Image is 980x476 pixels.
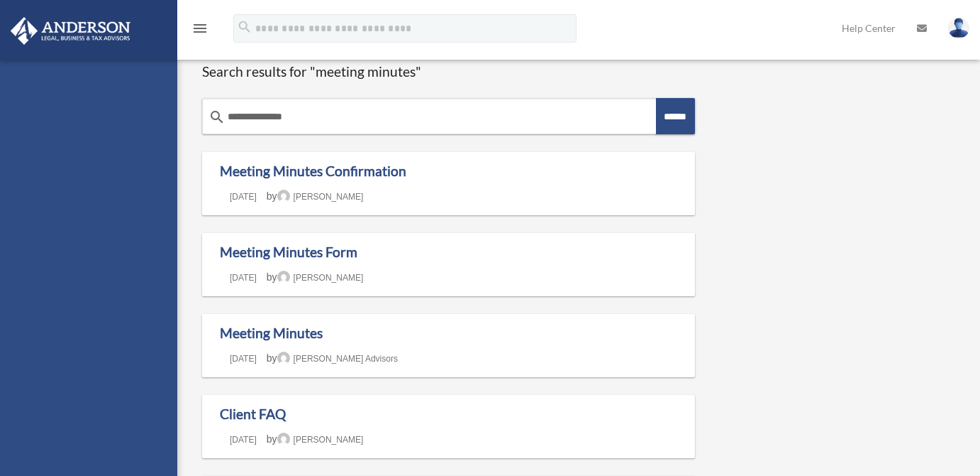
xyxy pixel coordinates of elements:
img: Anderson Advisors Platinum Portal [6,17,135,45]
img: User Pic [948,18,969,38]
a: Meeting Minutes Confirmation [220,163,406,179]
a: [DATE] [220,192,267,202]
a: [DATE] [220,273,267,283]
span: by [267,190,364,202]
i: menu [191,20,208,37]
a: [PERSON_NAME] Advisors [277,354,398,364]
a: [DATE] [220,435,267,445]
a: [PERSON_NAME] [277,192,364,202]
a: [PERSON_NAME] [277,435,364,445]
i: search [208,109,225,126]
span: by [267,271,364,283]
i: search [237,19,252,35]
a: [PERSON_NAME] [277,273,364,283]
a: Meeting Minutes [220,325,323,341]
span: by [267,433,364,445]
h1: Search results for "meeting minutes" [202,63,695,81]
a: Meeting Minutes Form [220,244,357,260]
a: [DATE] [220,354,267,364]
a: Client FAQ [220,406,286,422]
a: menu [191,25,208,37]
span: by [267,352,398,364]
